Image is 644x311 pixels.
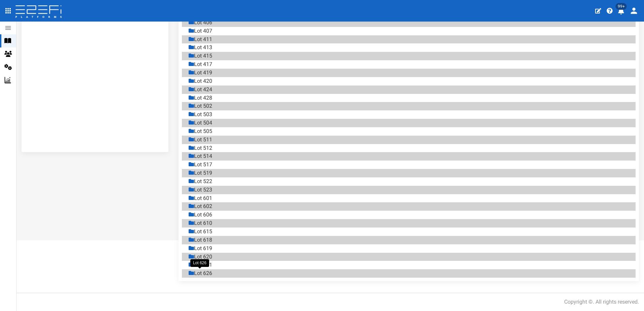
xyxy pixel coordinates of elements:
div: Copyright ©. All rights reserved. [564,298,639,306]
div: Lot 504 [189,119,212,127]
div: Lot 618 [189,236,212,244]
div: Lot 601 [189,195,212,202]
div: Lot 428 [189,94,212,102]
div: Lot 517 [189,161,212,169]
div: Lot 522 [189,178,212,185]
div: Lot 502 [189,102,212,110]
div: Lot 411 [189,36,212,43]
div: Lot 523 [189,186,212,194]
div: Lot 615 [189,228,212,236]
div: Lot 417 [189,61,212,68]
div: Lot 512 [189,144,212,152]
div: Lot 619 [189,245,212,252]
div: Lot 626 [189,270,212,277]
div: Lot 519 [189,169,212,177]
div: Lot 413 [189,44,212,51]
div: Lot 511 [189,136,212,144]
div: Lot 626 [190,259,209,267]
div: Lot 610 [189,219,212,227]
div: Lot 602 [189,203,212,210]
div: Lot 620 [189,253,212,261]
div: Lot 621 [189,261,212,269]
div: Lot 415 [189,52,212,60]
div: Lot 514 [189,152,212,160]
div: Lot 505 [189,128,212,135]
div: Lot 424 [189,86,212,94]
div: Lot 419 [189,69,212,77]
div: Lot 407 [189,27,212,35]
div: Lot 406 [189,19,212,27]
div: Lot 420 [189,77,212,85]
div: Lot 606 [189,211,212,219]
div: Lot 503 [189,111,212,118]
